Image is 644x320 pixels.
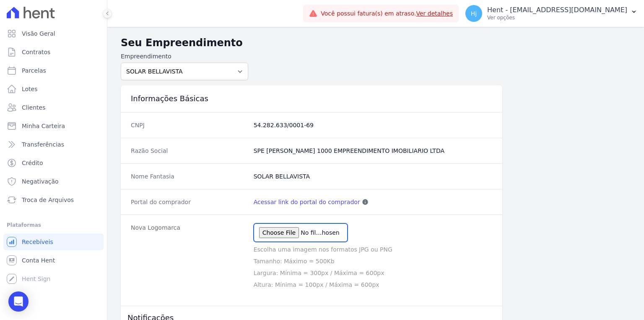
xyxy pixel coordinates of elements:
[3,99,104,116] a: Clientes
[131,94,492,104] h3: Informações Básicas
[7,220,100,230] div: Plataformas
[487,14,627,21] p: Ver opções
[22,177,59,186] span: Negativação
[121,52,248,61] label: Empreendimento
[254,257,492,265] p: Tamanho: Máximo = 500Kb
[131,147,247,155] dt: Razão Social
[254,269,492,277] p: Largura: Mínima = 300px / Máxima = 600px
[254,147,492,155] dd: SPE [PERSON_NAME] 1000 EMPREENDIMENTO IMOBILIARIO LTDA
[3,252,104,269] a: Conta Hent
[22,85,38,93] span: Lotes
[22,256,55,265] span: Conta Hent
[487,6,627,14] p: Hent - [EMAIL_ADDRESS][DOMAIN_NAME]
[22,159,43,167] span: Crédito
[3,25,104,42] a: Visão Geral
[22,66,46,75] span: Parcelas
[254,245,492,254] p: Escolha uma imagem nos formatos JPG ou PNG
[22,196,74,204] span: Troca de Arquivos
[3,62,104,79] a: Parcelas
[254,198,360,206] a: Acessar link do portal do comprador
[254,121,492,129] dd: 54.282.633/0001-69
[3,81,104,97] a: Lotes
[22,103,45,112] span: Clientes
[471,10,477,16] span: Hj
[3,233,104,250] a: Recebíveis
[22,29,55,38] span: Visão Geral
[22,48,50,56] span: Contratos
[3,118,104,134] a: Minha Carteira
[459,2,644,25] button: Hj Hent - [EMAIL_ADDRESS][DOMAIN_NAME] Ver opções
[8,291,29,312] div: Open Intercom Messenger
[3,136,104,153] a: Transferências
[3,173,104,190] a: Negativação
[121,35,631,50] h2: Seu Empreendimento
[416,10,453,17] a: Ver detalhes
[3,44,104,60] a: Contratos
[3,191,104,208] a: Troca de Arquivos
[321,9,453,18] span: Você possui fatura(s) em atraso.
[131,223,247,289] dt: Nova Logomarca
[131,172,247,181] dt: Nome Fantasia
[22,140,64,149] span: Transferências
[22,122,65,130] span: Minha Carteira
[254,281,492,289] p: Altura: Mínima = 100px / Máxima = 600px
[3,155,104,171] a: Crédito
[131,121,247,129] dt: CNPJ
[254,172,492,181] dd: SOLAR BELLAVISTA
[131,198,247,206] dt: Portal do comprador
[22,238,53,246] span: Recebíveis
